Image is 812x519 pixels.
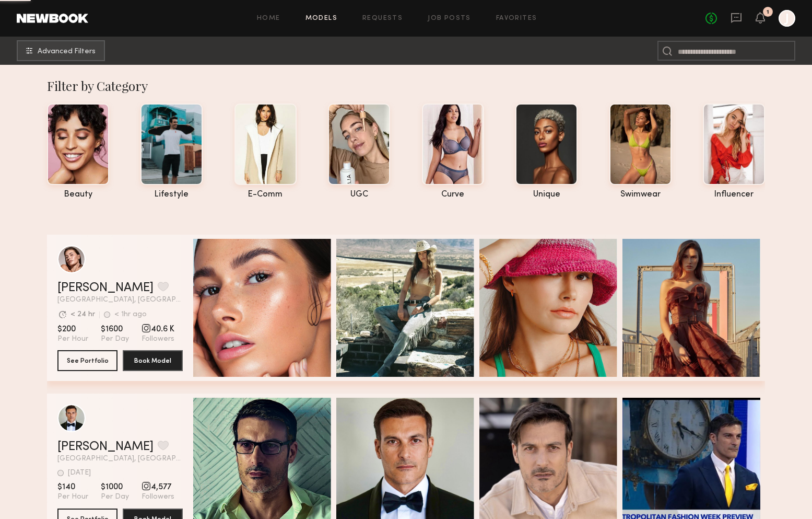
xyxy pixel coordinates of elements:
[142,335,174,344] span: Followers
[140,190,203,199] div: lifestyle
[142,324,174,335] span: 40.6 K
[362,15,403,22] a: Requests
[57,455,183,463] span: [GEOGRAPHIC_DATA], [GEOGRAPHIC_DATA]
[57,282,154,294] a: [PERSON_NAME]
[703,190,765,199] div: influencer
[101,482,129,492] span: $1000
[101,492,129,502] span: Per Day
[68,469,91,477] div: [DATE]
[70,311,95,318] div: < 24 hr
[257,15,280,22] a: Home
[305,15,337,22] a: Models
[779,10,795,27] a: J
[47,190,109,199] div: beauty
[57,296,183,304] span: [GEOGRAPHIC_DATA], [GEOGRAPHIC_DATA]
[57,441,154,453] a: [PERSON_NAME]
[57,335,88,344] span: Per Hour
[57,324,88,335] span: $200
[767,9,769,15] div: 1
[57,492,88,502] span: Per Hour
[123,350,183,371] button: Book Model
[57,350,117,371] button: See Portfolio
[609,190,672,199] div: swimwear
[17,40,105,61] button: Advanced Filters
[328,190,390,199] div: UGC
[234,190,297,199] div: e-comm
[101,324,129,335] span: $1600
[515,190,578,199] div: unique
[38,48,96,55] span: Advanced Filters
[101,335,129,344] span: Per Day
[496,15,537,22] a: Favorites
[428,15,471,22] a: Job Posts
[57,482,88,492] span: $140
[142,482,174,492] span: 4,577
[47,77,765,94] div: Filter by Category
[422,190,484,199] div: curve
[114,311,147,318] div: < 1hr ago
[142,492,174,502] span: Followers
